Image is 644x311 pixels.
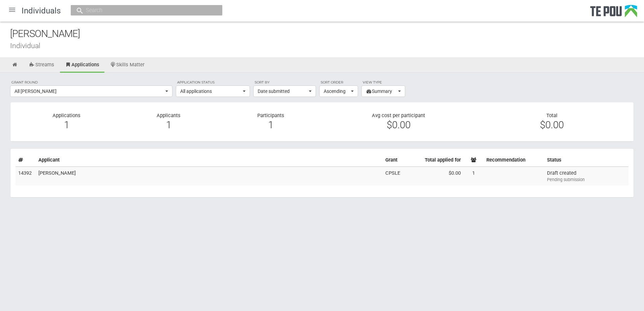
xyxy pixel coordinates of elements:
div: 1 [21,122,112,128]
button: All [PERSON_NAME] [10,85,172,97]
label: Sort by [253,79,316,85]
div: Pending submission [547,177,626,183]
th: Recommendation [484,154,544,167]
div: Individual [10,42,644,49]
label: Grant round [10,79,172,85]
label: Sort order [319,79,358,85]
a: Applications [60,58,104,73]
td: CPSLE [383,167,403,185]
td: [PERSON_NAME] [36,167,383,185]
span: Ascending [324,88,349,95]
label: Application status [176,79,250,85]
th: Applicant [36,154,383,167]
td: 14392 [15,167,36,185]
span: Date submitted [258,88,307,95]
a: Streams [24,58,59,73]
a: Skills Matter [105,58,150,73]
span: Summary [366,88,396,95]
span: All [PERSON_NAME] [14,88,164,95]
div: 1 [225,122,317,128]
button: Ascending [319,85,358,97]
div: Avg cost per participant [322,112,475,132]
button: All applications [176,85,250,97]
div: [PERSON_NAME] [10,27,644,41]
div: Participants [220,112,322,132]
div: 1 [123,122,215,128]
div: Applications [15,112,118,132]
th: Grant [383,154,403,167]
th: Total applied for [403,154,463,167]
span: All applications [180,88,241,95]
input: Search [84,7,202,14]
div: Applicants [118,112,220,132]
button: Date submitted [253,85,316,97]
div: $0.00 [327,122,470,128]
td: 1 [463,167,484,185]
div: $0.00 [480,122,623,128]
button: Summary [361,85,405,97]
div: Total [475,112,629,128]
td: Draft created [544,167,629,185]
td: $0.00 [403,167,463,185]
label: View type [361,79,405,85]
th: Status [544,154,629,167]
